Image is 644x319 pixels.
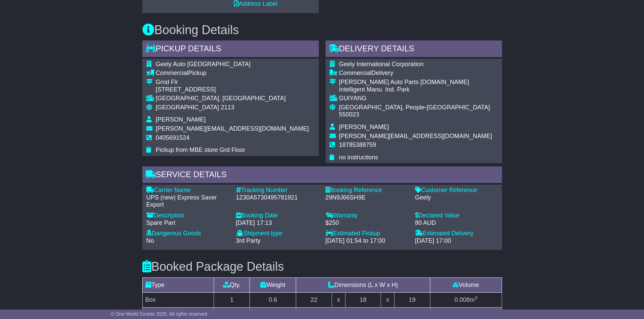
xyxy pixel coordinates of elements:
[415,212,498,219] div: Declared Value
[146,187,229,194] div: Carrier Name
[250,292,296,307] td: 0.6
[156,95,309,102] div: [GEOGRAPHIC_DATA], [GEOGRAPHIC_DATA]
[339,133,492,139] span: [PERSON_NAME][EMAIL_ADDRESS][DOMAIN_NAME]
[142,292,214,307] td: Box
[326,41,502,59] div: Delivery Details
[156,134,190,141] span: 0405691524
[475,295,477,300] sup: 3
[156,61,251,68] span: Geely Auto [GEOGRAPHIC_DATA]
[415,194,498,202] div: Geely
[142,277,214,292] td: Type
[339,141,376,148] span: 18785388759
[142,260,502,273] h3: Booked Package Details
[221,104,234,111] span: 2113
[146,237,154,244] span: No
[339,61,424,68] span: Geely International Corporation
[415,187,498,194] div: Customer Reference
[339,124,389,130] span: [PERSON_NAME]
[146,219,229,227] div: Spare Part
[415,237,498,245] div: [DATE] 17:00
[234,0,278,7] a: Address Label
[156,147,245,153] span: Pickup from MBE store Grd Floor
[326,194,408,202] div: 29N9J66SH9E
[236,187,319,194] div: Tracking Number
[326,219,408,227] div: $250
[339,111,359,118] span: 550023
[146,194,229,209] div: UPS (new) Express Saver Export
[430,292,502,307] td: m
[339,154,378,161] span: no instructions
[111,311,209,317] span: © One World Courier 2025. All rights reserved.
[326,230,408,237] div: Estimated Pickup
[326,237,408,245] div: [DATE] 01:54 to 17:00
[142,41,319,59] div: Pickup Details
[339,104,490,111] span: [GEOGRAPHIC_DATA], People-[GEOGRAPHIC_DATA]
[142,23,502,37] h3: Booking Details
[236,212,319,219] div: Booking Date
[394,292,430,307] td: 19
[142,166,502,185] div: Service Details
[236,219,319,227] div: [DATE] 17:13
[430,277,502,292] td: Volume
[156,116,206,123] span: [PERSON_NAME]
[345,292,381,307] td: 18
[156,70,309,77] div: Pickup
[156,86,309,94] div: [STREET_ADDRESS]
[415,230,498,237] div: Estimated Delivery
[214,292,250,307] td: 1
[146,212,229,219] div: Description
[332,292,345,307] td: x
[381,292,394,307] td: x
[454,296,470,303] span: 0.008
[296,277,430,292] td: Dimensions (L x W x H)
[146,230,229,237] div: Dangerous Goods
[326,187,408,194] div: Booking Reference
[326,212,408,219] div: Warranty
[339,95,498,102] div: GUIYANG
[156,79,309,86] div: Grnd Flr
[236,237,261,244] span: 3rd Party
[415,219,498,227] div: 80 AUD
[236,194,319,202] div: 1Z30A5730495781921
[236,230,319,237] div: Shipment type
[250,277,296,292] td: Weight
[156,70,188,76] span: Commercial
[156,104,219,111] span: [GEOGRAPHIC_DATA]
[296,292,332,307] td: 22
[214,277,250,292] td: Qty.
[339,70,372,76] span: Commercial
[339,79,498,86] div: [PERSON_NAME] Auto Parts [DOMAIN_NAME]
[339,86,498,94] div: Intelligent Manu. Ind. Park
[339,70,498,77] div: Delivery
[156,125,309,132] span: [PERSON_NAME][EMAIL_ADDRESS][DOMAIN_NAME]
